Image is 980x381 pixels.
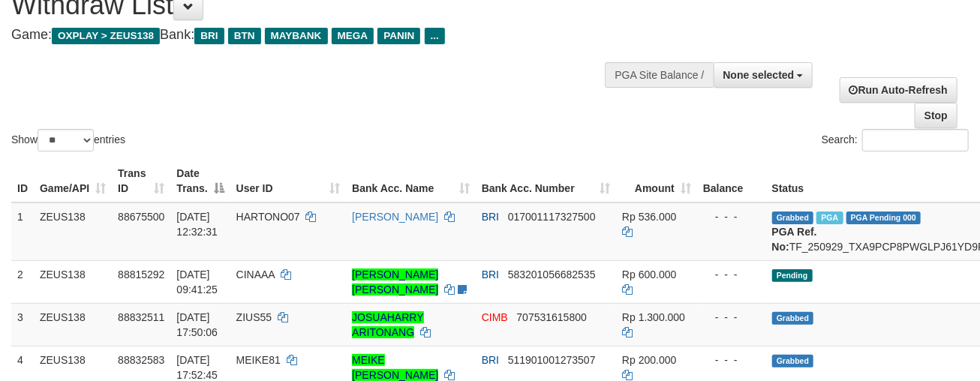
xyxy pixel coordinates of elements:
div: PGA Site Balance / [605,62,713,88]
span: 88815292 [118,268,164,280]
span: Grabbed [772,312,814,325]
b: PGA Ref. No: [772,226,817,253]
td: ZEUS138 [34,303,112,346]
label: Show entries [11,129,125,151]
input: Search: [862,129,969,151]
span: HARTONO07 [236,211,300,223]
a: JOSUAHARRY ARITONANG [352,311,423,338]
a: Run Auto-Refresh [840,77,957,103]
td: ZEUS138 [34,202,112,261]
div: - - - [703,267,760,282]
span: Rp 200.000 [622,354,676,366]
span: Copy 511901001273507 to clipboard [508,354,596,366]
div: - - - [703,310,760,325]
span: Rp 1.300.000 [622,311,685,323]
span: Grabbed [772,355,814,367]
span: Rp 536.000 [622,211,676,223]
a: [PERSON_NAME] [PERSON_NAME] [352,268,438,295]
td: ZEUS138 [34,260,112,303]
th: User ID: activate to sort column ascending [230,160,347,202]
span: [DATE] 17:52:45 [176,354,218,381]
button: None selected [714,62,813,88]
label: Search: [822,129,969,151]
span: [DATE] 12:32:31 [176,211,218,238]
span: 88832511 [118,311,164,323]
td: 3 [11,303,34,346]
th: Trans ID: activate to sort column ascending [112,160,170,202]
a: Stop [915,103,957,128]
th: Bank Acc. Number: activate to sort column ascending [476,160,616,202]
span: MEGA [332,28,374,44]
span: Copy 707531615800 to clipboard [517,311,587,323]
th: Bank Acc. Name: activate to sort column ascending [346,160,476,202]
span: Marked by aaftrukkakada [816,211,843,224]
span: 88675500 [118,211,164,223]
div: - - - [703,209,760,224]
th: Balance [697,160,766,202]
span: OXPLAY > ZEUS138 [52,28,160,44]
span: Rp 600.000 [622,268,676,280]
select: Showentries [38,129,94,151]
span: Grabbed [772,211,814,224]
th: ID [11,160,34,202]
span: BRI [194,28,224,44]
span: PGA Pending [846,211,921,224]
th: Amount: activate to sort column ascending [616,160,697,202]
span: Copy 017001117327500 to clipboard [508,211,596,223]
th: Game/API: activate to sort column ascending [34,160,112,202]
span: [DATE] 09:41:25 [176,268,218,295]
td: 1 [11,202,34,261]
span: BTN [228,28,261,44]
th: Date Trans.: activate to sort column descending [170,160,230,202]
span: MEIKE81 [236,354,281,366]
span: Copy 583201056682535 to clipboard [508,268,596,280]
span: ... [425,28,445,44]
span: BRI [482,268,499,280]
div: - - - [703,352,760,367]
span: CINAAA [236,268,275,280]
span: BRI [482,211,499,223]
h4: Game: Bank: [11,28,639,43]
span: [DATE] 17:50:06 [176,311,218,338]
span: CIMB [482,311,508,323]
span: BRI [482,354,499,366]
a: MEIKE [PERSON_NAME] [352,354,438,381]
td: 2 [11,260,34,303]
span: ZIUS55 [236,311,272,323]
span: 88832583 [118,354,164,366]
span: None selected [723,69,795,81]
a: [PERSON_NAME] [352,211,438,223]
span: Pending [772,269,813,282]
span: PANIN [377,28,420,44]
span: MAYBANK [265,28,328,44]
